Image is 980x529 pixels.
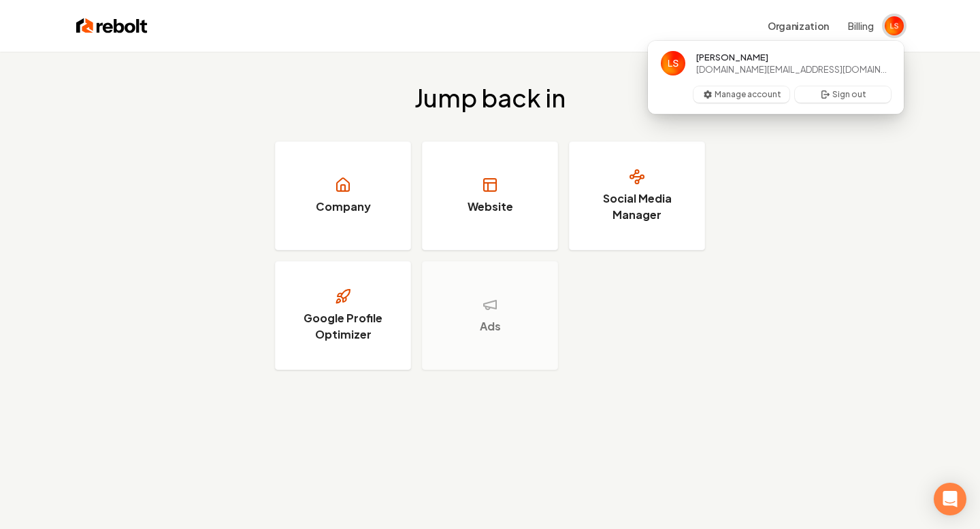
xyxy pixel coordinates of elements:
[468,199,513,215] h3: Website
[661,51,685,75] img: Landon Schnippel
[316,199,371,215] h3: Company
[586,190,688,223] h3: Social Media Manager
[885,16,904,35] img: Landon Schnippel
[848,19,874,33] button: Billing
[292,310,394,343] h3: Google Profile Optimizer
[795,86,891,103] button: Sign out
[696,51,768,63] span: [PERSON_NAME]
[885,16,904,35] button: Close user button
[693,86,789,103] button: Manage account
[934,483,966,515] div: Open Intercom Messenger
[480,318,501,335] h3: Ads
[759,14,837,38] button: Organization
[414,84,566,112] h2: Jump back in
[696,63,891,75] span: [DOMAIN_NAME][EMAIL_ADDRESS][DOMAIN_NAME]
[76,16,148,35] img: Rebolt Logo
[648,41,904,114] div: User button popover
